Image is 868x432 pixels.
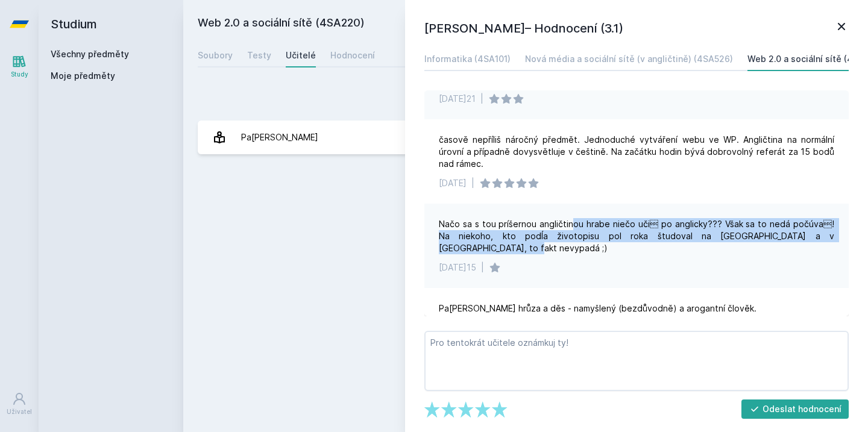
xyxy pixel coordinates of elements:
[330,49,375,61] div: Hodnocení
[198,49,233,61] div: Soubory
[198,121,854,154] a: Pa[PERSON_NAME] 9 hodnocení 3.1
[480,93,483,105] div: |
[286,43,316,67] a: Učitelé
[2,386,36,422] a: Uživatel
[198,43,233,67] a: Soubory
[247,49,271,61] div: Testy
[198,14,719,34] h2: Web 2.0 a sociální sítě (4SA220)
[11,70,28,79] div: Study
[2,48,36,85] a: Study
[51,70,115,82] span: Moje předměty
[241,125,318,149] div: Pa[PERSON_NAME]
[286,49,316,61] div: Učitelé
[51,49,129,59] a: Všechny předměty
[247,43,271,67] a: Testy
[7,407,32,416] div: Uživatel
[330,43,375,67] a: Hodnocení
[439,134,834,170] div: časově nepříliš náročný předmět. Jednoduché vytváření webu ve WP. Angličtina na normální úrovní a...
[439,93,476,105] div: [DATE]21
